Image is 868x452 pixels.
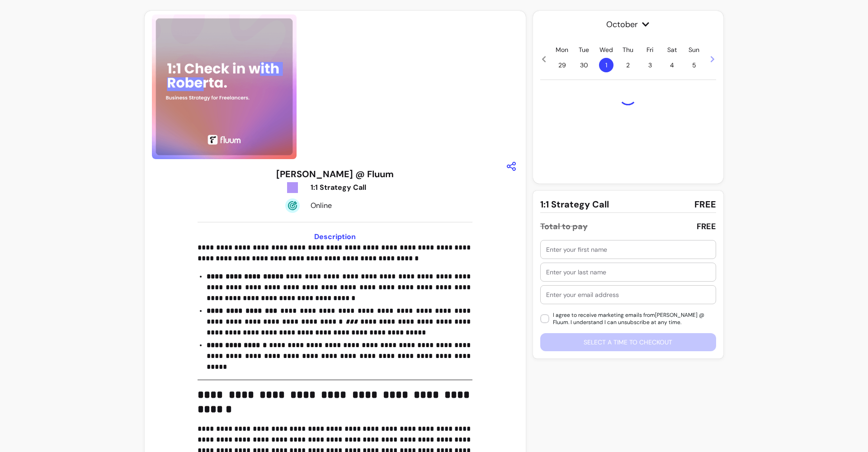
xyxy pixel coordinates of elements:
[311,182,392,193] div: 1:1 Strategy Call
[623,45,633,54] p: Thu
[599,58,613,72] span: 1
[555,58,569,72] span: 29
[198,231,472,242] h3: Description
[687,58,701,72] span: 5
[579,45,589,54] p: Tue
[311,200,392,211] div: Online
[152,14,297,159] img: https://d3pz9znudhj10h.cloudfront.net/fead3883-c03f-4dd4-9c65-6c1faf6c7f7f
[285,180,300,195] img: Tickets Icon
[646,45,653,54] p: Fri
[540,198,609,211] span: 1:1 Strategy Call
[540,18,716,31] span: October
[577,58,591,72] span: 30
[599,45,613,54] p: Wed
[619,87,637,105] div: Loading
[694,198,716,211] span: FREE
[546,245,710,254] input: Enter your first name
[556,45,568,54] p: Mon
[546,268,710,277] input: Enter your last name
[643,58,657,72] span: 3
[276,168,394,180] h3: [PERSON_NAME] @ Fluum
[540,220,588,233] div: Total to pay
[667,45,677,54] p: Sat
[546,290,710,299] input: Enter your email address
[665,58,679,72] span: 4
[621,58,635,72] span: 2
[689,45,699,54] p: Sun
[697,220,716,233] div: FREE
